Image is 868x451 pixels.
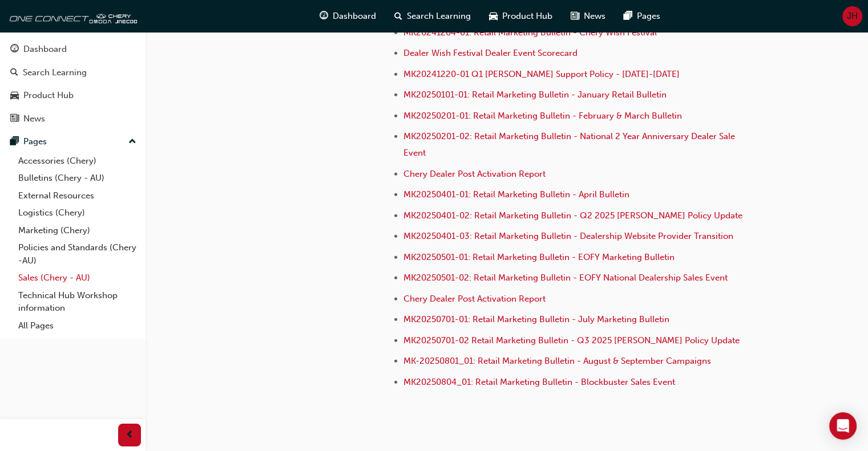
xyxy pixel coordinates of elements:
[615,5,669,28] a: pages-iconPages
[403,335,740,346] a: MK20250701-02 Retail Marketing Bulletin - Q3 2025 [PERSON_NAME] Policy Update
[10,68,18,78] span: search-icon
[403,189,629,200] a: MK20250401-01: Retail Marketing Bulletin - April Bulletin
[14,187,141,205] a: External Resources
[394,9,402,23] span: search-icon
[403,314,669,324] a: MK20250701-01: Retail Marketing Bulletin - July Marketing Bulletin
[489,9,498,23] span: car-icon
[10,137,19,147] span: pages-icon
[23,112,45,125] div: News
[14,317,141,335] a: All Pages
[403,90,667,100] a: MK20250101-01: Retail Marketing Bulletin - January Retail Bulletin
[5,62,141,83] a: Search Learning
[14,152,141,170] a: Accessories (Chery)
[5,131,141,152] button: Pages
[403,210,742,221] a: MK20250401-02: Retail Marketing Bulletin - Q2 2025 [PERSON_NAME] Policy Update
[5,108,141,129] a: News
[562,5,615,28] a: news-iconNews
[14,287,141,317] a: Technical Hub Workshop information
[637,10,660,23] span: Pages
[5,39,141,60] a: Dashboard
[403,252,675,262] a: MK20250501-01: Retail Marketing Bulletin - EOFY Marketing Bulletin
[403,273,728,283] a: MK20250501-02: Retail Marketing Bulletin - EOFY National Dealership Sales Event
[10,114,19,124] span: news-icon
[403,231,733,241] a: MK20250401-03: Retail Marketing Bulletin - Dealership Website Provider Transition
[385,5,480,28] a: search-iconSearch Learning
[310,5,385,28] a: guage-iconDashboard
[480,5,562,28] a: car-iconProduct Hub
[842,6,862,26] button: JH
[333,10,376,23] span: Dashboard
[571,9,579,23] span: news-icon
[128,135,136,149] span: up-icon
[14,222,141,239] a: Marketing (Chery)
[403,169,546,179] a: Chery Dealer Post Activation Report
[403,377,675,387] a: MK20250804_01: Retail Marketing Bulletin - Blockbuster Sales Event
[14,269,141,287] a: Sales (Chery - AU)
[502,10,552,23] span: Product Hub
[829,412,857,440] div: Open Intercom Messenger
[403,69,680,79] a: MK20241220-01 Q1 [PERSON_NAME] Support Policy - [DATE]-[DATE]
[584,10,605,23] span: News
[403,48,578,58] a: Dealer Wish Festival Dealer Event Scorecard
[14,204,141,222] a: Logistics (Chery)
[6,5,137,27] img: oneconnect
[403,27,657,38] a: MK20241204-01: Retail Marketing Bulletin - Chery Wish Festival
[403,131,737,158] a: MK20250201-02: Retail Marketing Bulletin - National 2 Year Anniversary Dealer Sale Event
[23,135,47,148] div: Pages
[14,239,141,269] a: Policies and Standards (Chery -AU)
[403,356,711,366] a: MK-20250801_01: Retail Marketing Bulletin - August & September Campaigns
[14,169,141,187] a: Bulletins (Chery - AU)
[847,10,858,23] span: JH
[126,428,134,442] span: prev-icon
[407,10,471,23] span: Search Learning
[403,294,546,304] a: Chery Dealer Post Activation Report
[5,85,141,106] a: Product Hub
[320,9,328,23] span: guage-icon
[5,36,141,131] button: DashboardSearch LearningProduct HubNews
[10,44,19,55] span: guage-icon
[23,89,74,102] div: Product Hub
[10,91,19,101] span: car-icon
[624,9,632,23] span: pages-icon
[23,66,87,79] div: Search Learning
[23,43,67,56] div: Dashboard
[403,111,682,121] a: MK20250201-01: Retail Marketing Bulletin - February & March Bulletin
